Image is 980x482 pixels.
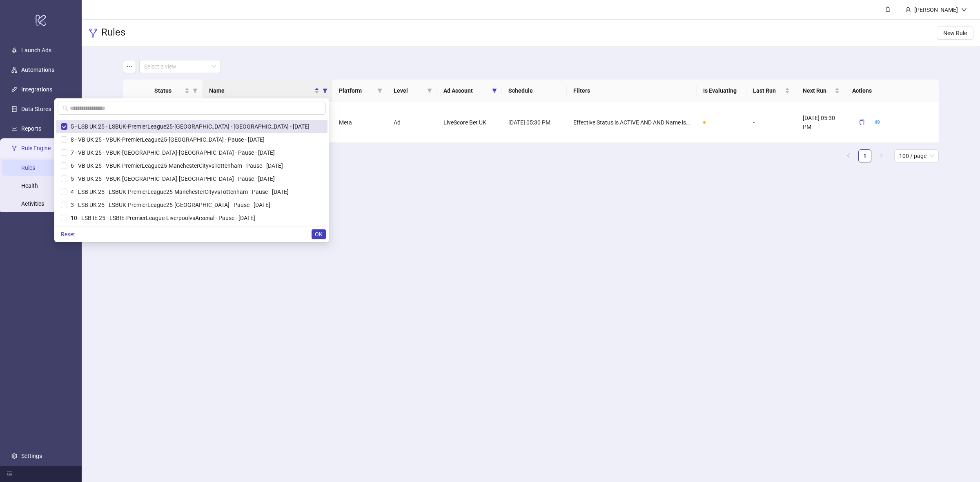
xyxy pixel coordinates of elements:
[875,149,888,162] li: Next Page
[21,164,35,171] a: Rules
[203,80,332,102] th: Name
[67,202,270,208] span: 3 - LSB UK 25 - LSBUK-PremierLeague25-[GEOGRAPHIC_DATA] - Pause - [DATE]
[846,153,851,158] span: left
[58,229,78,239] button: Reset
[101,26,125,40] h3: Rules
[443,86,489,95] span: Ad Account
[796,102,846,143] div: [DATE] 05:30 PM
[502,80,567,102] th: Schedule
[911,5,961,14] div: [PERSON_NAME]
[697,80,746,102] th: Is Evaluating
[879,153,884,158] span: right
[492,88,497,93] span: filter
[21,106,51,112] a: Data Stores
[21,86,52,93] a: Integrations
[842,149,855,162] button: left
[937,27,973,40] button: New Rule
[377,88,382,93] span: filter
[127,64,132,69] span: ellipsis
[61,231,75,238] span: Reset
[796,80,846,102] th: Next Run
[803,86,833,95] span: Next Run
[859,120,864,125] span: copy
[874,119,880,126] a: eye
[842,149,855,162] li: Previous Page
[193,88,198,93] span: filter
[209,86,313,95] span: Name
[21,67,54,73] a: Automations
[67,136,265,143] span: 8 - VB UK 25 - VBUK-PremierLeague25-[GEOGRAPHIC_DATA] - Pause - [DATE]
[315,231,323,238] span: OK
[894,149,939,162] div: Page Size
[846,80,939,102] th: Actions
[7,471,12,477] span: menu-fold
[62,105,68,111] span: search
[961,7,967,13] span: down
[376,84,384,97] span: filter
[67,215,255,221] span: 10 - LSB IE 25 - LSBIE-PremierLeague-LiverpoolvsArsenal - Pause - [DATE]
[885,7,891,12] span: bell
[154,86,183,95] span: Status
[332,102,387,143] div: Meta
[21,182,38,189] a: Health
[427,88,432,93] span: filter
[746,80,796,102] th: Last Run
[859,150,871,162] a: 1
[573,118,690,127] span: Effective Status is ACTIVE AND AND Name is fb-img_LSBUK-PremierLeague25-LeedsvsNewcastle_multisiz...
[852,116,871,129] button: copy
[88,28,98,38] span: fork
[11,145,17,151] span: fork
[67,189,289,195] span: 4 - LSB UK 25 - LSBUK-PremierLeague25-ManchesterCityvsTottenham - Pause - [DATE]
[21,453,42,459] a: Settings
[943,30,967,36] span: New Rule
[567,80,697,102] th: Filters
[858,149,871,162] li: 1
[21,140,66,156] span: Rule Engine
[425,84,434,97] span: filter
[339,86,374,95] span: Platform
[746,102,796,143] div: -
[899,150,934,162] span: 100 / page
[753,86,783,95] span: Last Run
[874,119,880,125] span: eye
[323,88,327,93] span: filter
[312,229,326,239] button: OK
[875,149,888,162] button: right
[437,102,502,143] div: LiveScore Bet UK
[191,84,199,97] span: filter
[67,175,275,182] span: 5 - VB UK 25 - VBUK-[GEOGRAPHIC_DATA]-[GEOGRAPHIC_DATA] - Pause - [DATE]
[21,200,44,207] a: Activities
[21,125,41,132] a: Reports
[508,118,550,127] span: [DATE] 05:30 PM
[321,84,329,97] span: filter
[21,47,51,53] a: Launch Ads
[67,149,275,156] span: 7 - VB UK 25 - VBUK-[GEOGRAPHIC_DATA]-[GEOGRAPHIC_DATA] - Pause - [DATE]
[387,102,437,143] div: Ad
[67,123,310,130] span: 5 - LSB UK 25 - LSBUK-PremierLeague25-[GEOGRAPHIC_DATA] - [GEOGRAPHIC_DATA] - [DATE]
[148,80,203,102] th: Status
[905,7,911,13] span: user
[394,86,424,95] span: Level
[67,162,283,169] span: 6 - VB UK 25 - VBUK-PremierLeague25-ManchesterCityvsTottenham - Pause - [DATE]
[490,84,499,97] span: filter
